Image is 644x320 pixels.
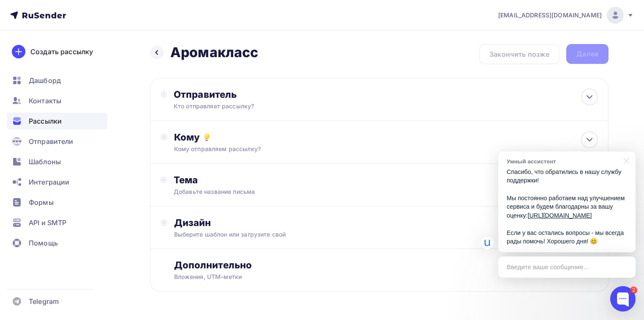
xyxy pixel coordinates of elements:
span: [EMAIL_ADDRESS][DOMAIN_NAME] [498,11,602,19]
a: Контакты [7,92,107,109]
div: Кто отправляет рассылку? [174,102,338,110]
div: Отправитель [174,88,357,100]
a: [EMAIL_ADDRESS][DOMAIN_NAME] [498,7,634,24]
div: Вложения, UTM–метки [174,273,556,281]
h2: Аромакласс [170,44,258,61]
div: Создать рассылку [30,47,93,57]
span: Шаблоны [29,157,61,167]
div: Кому отправляем рассылку? [174,145,556,153]
div: Дополнительно [174,259,598,271]
span: Формы [29,197,54,207]
div: Дизайн [174,217,598,229]
span: API и SMTP [29,218,66,228]
div: 2 [630,287,637,294]
div: Тема [174,174,341,186]
div: Умный ассистент [507,157,619,166]
div: Введите ваше сообщение... [498,257,636,278]
a: Шаблоны [7,153,107,170]
span: Интеграции [29,177,69,187]
div: Выберите шаблон или загрузите свой [174,230,556,239]
a: Рассылки [7,113,107,130]
span: Рассылки [29,116,62,126]
span: Помощь [29,238,58,248]
a: Отправители [7,133,107,150]
a: Дашборд [7,72,107,89]
p: Спасибо, что обратились в нашу службу поддержки! Мы постоянно работаем над улучшением сервиса и б... [507,168,627,246]
div: Кому [174,131,598,143]
a: Формы [7,194,107,211]
span: Контакты [29,96,61,106]
span: Дашборд [29,75,61,86]
img: Умный ассистент [481,237,494,249]
div: Добавьте название письма [174,188,324,196]
a: [URL][DOMAIN_NAME] [528,212,592,219]
span: Отправители [29,136,74,146]
span: Telegram [29,296,59,306]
